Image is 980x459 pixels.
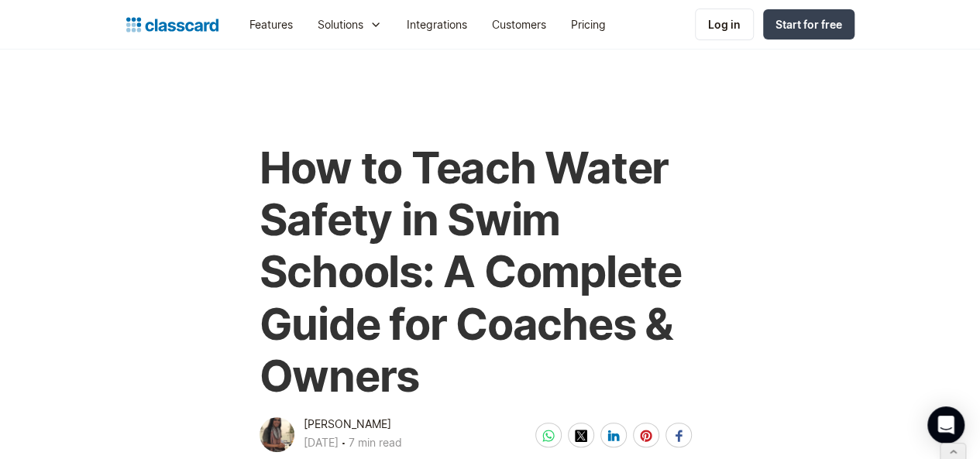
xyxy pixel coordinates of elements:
a: Log in [695,9,754,40]
div: Start for free [775,16,842,33]
img: whatsapp-white sharing button [542,430,555,442]
div: Open Intercom Messenger [927,406,965,444]
a: Features [237,7,305,42]
a: home [126,14,218,36]
a: Integrations [394,7,480,42]
img: linkedin-white sharing button [607,430,620,442]
img: pinterest-white sharing button [640,430,652,442]
div: [DATE] [304,433,339,452]
img: twitter-white sharing button [575,430,587,442]
div: 7 min read [349,433,402,452]
div: ‧ [339,433,349,455]
a: Start for free [763,9,854,39]
a: Customers [480,7,559,42]
div: Solutions [305,7,394,42]
h1: How to Teach Water Safety in Swim Schools: A Complete Guide for Coaches & Owners [260,142,721,402]
a: Pricing [559,7,618,42]
div: Solutions [318,16,363,33]
div: Log in [708,16,741,33]
img: facebook-white sharing button [672,430,685,442]
div: [PERSON_NAME] [304,415,391,433]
